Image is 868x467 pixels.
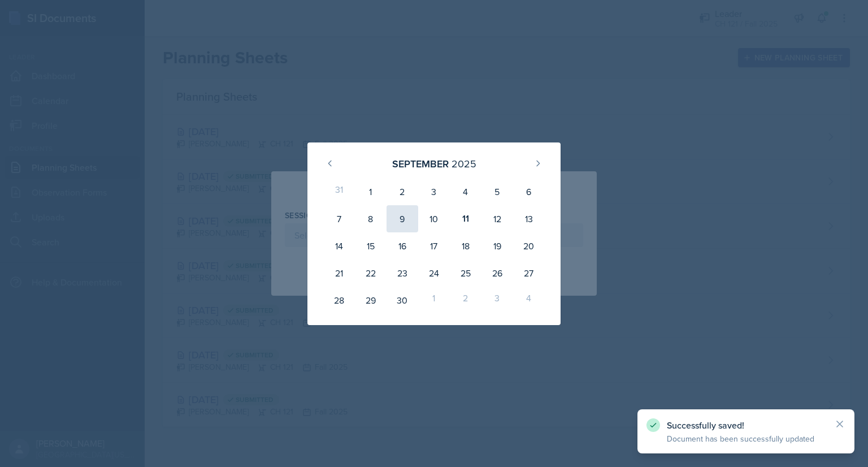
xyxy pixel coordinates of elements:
p: Document has been successfully updated [667,433,825,444]
div: 20 [513,232,545,260]
div: 19 [481,232,513,260]
div: 23 [387,260,418,287]
div: 2025 [452,156,476,171]
div: 29 [355,287,387,314]
div: 26 [481,260,513,287]
div: 2 [450,287,481,314]
p: Successfully saved! [667,420,825,431]
div: 15 [355,232,387,260]
div: 11 [450,205,481,232]
div: 21 [323,260,355,287]
div: 5 [481,178,513,205]
div: 13 [513,205,545,232]
div: 18 [450,232,481,260]
div: 4 [513,287,545,314]
div: 22 [355,260,387,287]
div: 27 [513,260,545,287]
div: 3 [481,287,513,314]
div: 8 [355,205,387,232]
div: 30 [387,287,418,314]
div: 31 [323,178,355,205]
div: 10 [418,205,450,232]
div: 28 [323,287,355,314]
div: 24 [418,260,450,287]
div: 2 [387,178,418,205]
div: 4 [450,178,481,205]
div: 3 [418,178,450,205]
div: 6 [513,178,545,205]
div: 7 [323,205,355,232]
div: 9 [387,205,418,232]
div: September [392,156,449,171]
div: 12 [481,205,513,232]
div: 1 [355,178,387,205]
div: 16 [387,232,418,260]
div: 25 [450,260,481,287]
div: 1 [418,287,450,314]
div: 17 [418,232,450,260]
div: 14 [323,232,355,260]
